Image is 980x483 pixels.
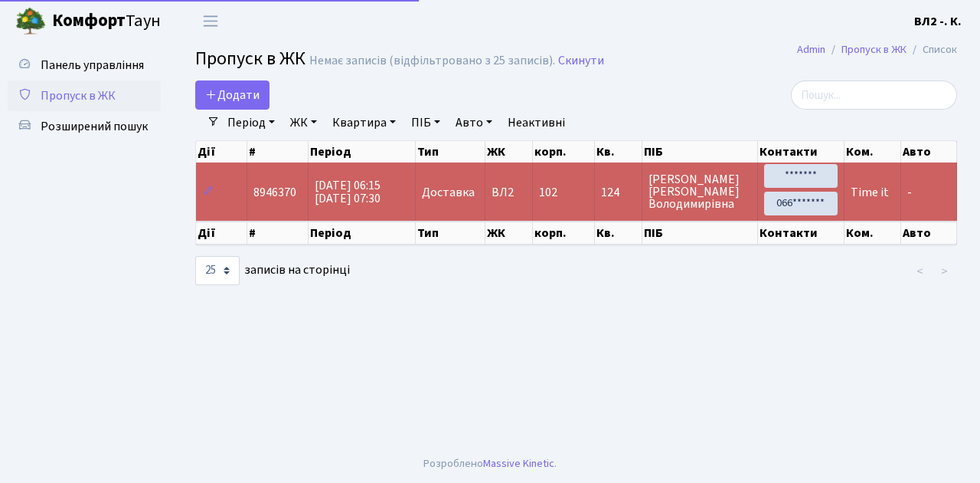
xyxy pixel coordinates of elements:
[492,186,527,199] span: ВЛ2
[485,141,534,163] th: ЖК
[195,256,240,285] select: записів на сторінці
[309,54,555,68] div: Немає записів (відфільтровано з 25 записів).
[52,8,126,33] b: Комфорт
[901,222,957,245] th: Авто
[191,8,230,34] button: Переключити навігацію
[758,141,844,163] th: Контакти
[906,41,957,58] li: Список
[774,34,980,66] nav: breadcrumb
[309,222,416,245] th: Період
[196,222,247,245] th: Дії
[195,45,305,72] span: Пропуск в ЖК
[422,186,475,199] span: Доставка
[851,184,889,201] span: Time it
[533,222,595,245] th: корп.
[8,111,161,142] a: Розширений пошук
[907,184,912,201] span: -
[284,110,323,136] a: ЖК
[601,186,635,199] span: 124
[483,455,554,472] a: Massive Kinetic
[15,6,46,37] img: logo.png
[326,110,402,136] a: Квартира
[844,222,901,245] th: Ком.
[309,141,416,163] th: Період
[595,141,642,163] th: Кв.
[41,87,116,104] span: Пропуск в ЖК
[539,184,557,201] span: 102
[195,256,350,285] label: записів на сторінці
[648,173,751,210] span: [PERSON_NAME] [PERSON_NAME] Володимирівна
[416,222,485,245] th: Тип
[315,177,381,207] span: [DATE] 06:15 [DATE] 07:30
[533,141,595,163] th: корп.
[485,222,534,245] th: ЖК
[405,110,446,136] a: ПІБ
[41,118,148,135] span: Розширений пошук
[247,141,309,163] th: #
[52,8,161,34] span: Таун
[558,54,604,68] a: Скинути
[41,57,144,74] span: Панель управління
[841,41,906,58] a: Пропуск в ЖК
[914,12,962,31] a: ВЛ2 -. К.
[797,41,825,58] a: Admin
[758,222,844,245] th: Контакти
[642,222,758,245] th: ПІБ
[844,141,901,163] th: Ком.
[914,13,962,30] b: ВЛ2 -. К.
[195,80,269,110] a: Додати
[416,141,485,163] th: Тип
[642,141,758,163] th: ПІБ
[253,184,296,201] span: 8946370
[449,110,498,136] a: Авто
[247,222,309,245] th: #
[196,141,247,163] th: Дії
[791,80,957,110] input: Пошук...
[595,222,642,245] th: Кв.
[8,80,161,111] a: Пропуск в ЖК
[423,455,557,472] div: Розроблено .
[501,110,571,136] a: Неактивні
[221,110,281,136] a: Період
[205,87,260,103] span: Додати
[901,141,957,163] th: Авто
[8,50,161,80] a: Панель управління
